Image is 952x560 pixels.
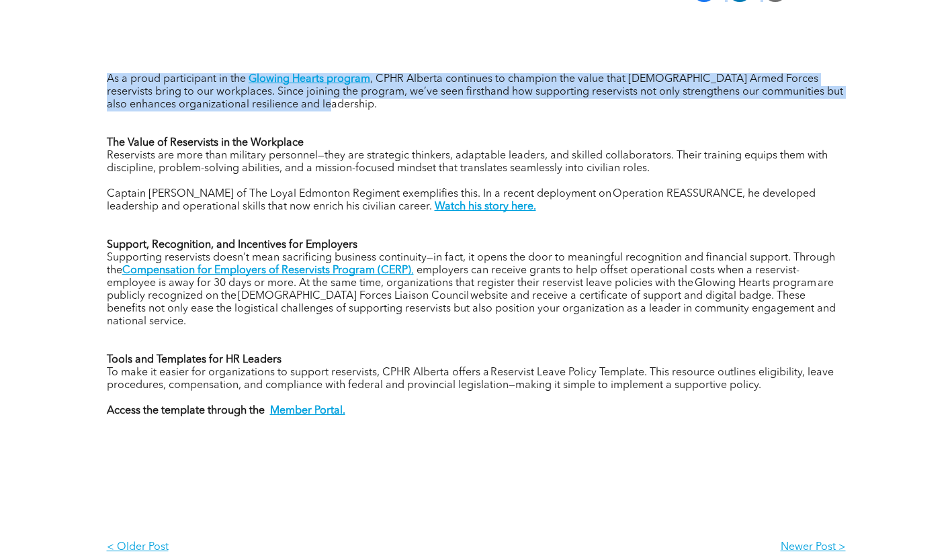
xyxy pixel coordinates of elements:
[107,367,834,391] span: To make it easier for organizations to support reservists, CPHR Alberta offers a Reservist Leave ...
[107,265,836,327] span: employers can receive grants to help offset operational costs when a reservist-employee is away f...
[107,150,828,174] span: Reservists are more than military personnel—they are strategic thinkers, adaptable leaders, and s...
[249,74,370,85] a: Glowing Hearts program
[122,265,414,276] a: Compensation for Employers of Reservists Program (CERP),
[107,355,282,365] strong: Tools and Templates for HR Leaders
[476,541,846,554] p: Newer Post >
[107,406,265,416] strong: Access the template through the
[107,138,304,148] strong: The Value of Reservists in the Workplace
[122,265,411,276] strong: Compensation for Employers of Reservists Program (CERP)
[107,252,835,276] span: Supporting reservists doesn’t mean sacrificing business continuity—in fact, it opens the door to ...
[270,406,345,416] a: Member Portal.
[107,74,246,85] span: As a proud participant in the
[107,541,476,554] p: < Older Post
[107,74,843,110] span: , CPHR Alberta continues to champion the value that [DEMOGRAPHIC_DATA] Armed Forces reservists br...
[435,201,536,212] a: Watch his story here.
[107,240,357,250] strong: Support, Recognition, and Incentives for Employers
[107,189,816,212] span: Captain [PERSON_NAME] of The Loyal Edmonton Regiment exemplifies this. In a recent deployment on ...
